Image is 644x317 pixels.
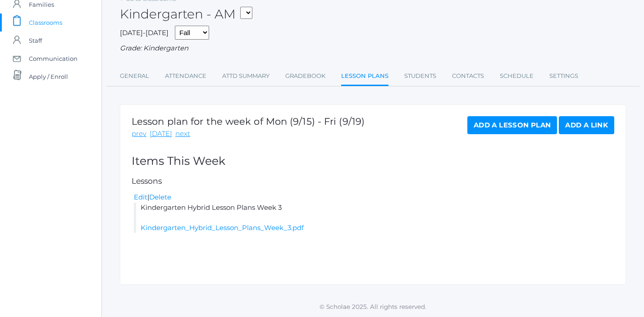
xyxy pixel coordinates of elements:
[341,67,388,86] a: Lesson Plans
[452,67,484,85] a: Contacts
[222,67,269,85] a: Attd Summary
[165,67,206,85] a: Attendance
[120,28,169,37] span: [DATE]-[DATE]
[29,68,68,86] span: Apply / Enroll
[134,203,614,233] li: Kindergarten Hybrid Lesson Plans Week 3
[134,192,614,203] div: |
[559,116,614,134] a: Add a Link
[500,67,534,85] a: Schedule
[549,67,578,85] a: Settings
[120,43,626,54] div: Grade: Kindergarten
[404,67,436,85] a: Students
[467,116,557,134] a: Add a Lesson Plan
[29,50,78,68] span: Communication
[285,67,325,85] a: Gradebook
[132,116,365,127] h1: Lesson plan for the week of Mon (9/15) - Fri (9/19)
[132,129,146,139] a: prev
[102,302,644,311] p: © Scholae 2025. All rights reserved.
[134,193,147,201] a: Edit
[141,223,304,232] a: Kindergarten_Hybrid_Lesson_Plans_Week_3.pdf
[120,67,149,85] a: General
[175,129,190,139] a: next
[132,177,614,186] h5: Lessons
[29,14,62,32] span: Classrooms
[29,32,42,50] span: Staff
[149,193,171,201] a: Delete
[120,7,252,21] h2: Kindergarten - AM
[150,129,172,139] a: [DATE]
[132,155,614,168] h2: Items This Week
